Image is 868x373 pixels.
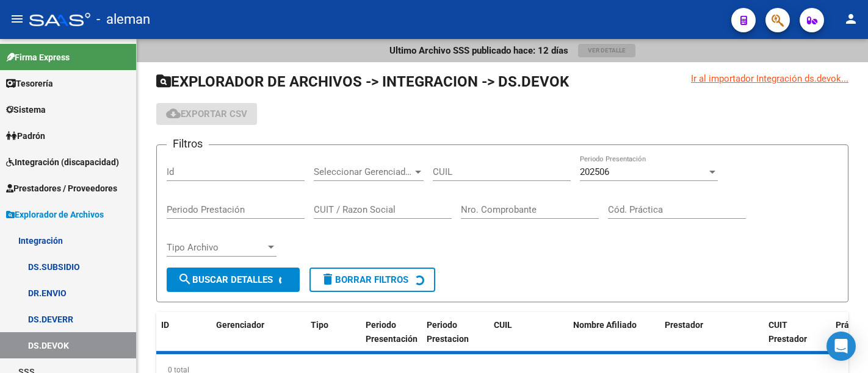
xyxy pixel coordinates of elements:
[10,12,24,26] mat-icon: menu
[361,312,422,352] datatable-header-cell: Periodo Presentación
[306,312,361,352] datatable-header-cell: Tipo
[836,320,868,330] span: Práctica
[573,320,637,330] span: Nombre Afiliado
[6,208,104,221] span: Explorador de Archivos
[156,73,569,90] span: EXPLORADOR DE ARCHIVOS -> INTEGRACION -> DS.DEVOK
[580,166,609,177] span: 202506
[427,320,469,344] span: Periodo Prestacion
[389,44,568,57] p: Ultimo Archivo SSS publicado hace: 12 días
[660,312,764,352] datatable-header-cell: Prestador
[494,320,512,330] span: CUIL
[216,320,264,330] span: Gerenciador
[167,135,209,152] h3: Filtros
[211,312,306,352] datatable-header-cell: Gerenciador
[166,106,181,121] mat-icon: cloud_download
[588,47,626,54] span: Ver Detalle
[578,44,635,57] button: Ver Detalle
[156,103,257,125] button: Exportar CSV
[311,320,328,330] span: Tipo
[6,51,70,64] span: Firma Express
[826,332,856,361] div: Open Intercom Messenger
[6,77,53,90] span: Tesorería
[96,6,150,33] span: - aleman
[422,312,489,352] datatable-header-cell: Periodo Prestacion
[844,12,858,26] mat-icon: person
[314,166,413,177] span: Seleccionar Gerenciador
[166,108,247,119] span: Exportar CSV
[665,320,703,330] span: Prestador
[769,320,807,344] span: CUIT Prestador
[6,182,117,195] span: Prestadores / Proveedores
[167,242,266,253] span: Tipo Archivo
[691,72,848,85] div: Ir al importador Integración ds.devok...
[156,312,211,352] datatable-header-cell: ID
[6,103,46,116] span: Sistema
[178,274,273,285] span: Buscar Detalles
[6,155,119,169] span: Integración (discapacidad)
[489,312,568,352] datatable-header-cell: CUIL
[6,129,45,143] span: Padrón
[167,268,300,292] button: Buscar Detalles
[764,312,831,352] datatable-header-cell: CUIT Prestador
[178,272,192,286] mat-icon: search
[161,320,169,330] span: ID
[568,312,660,352] datatable-header-cell: Nombre Afiliado
[320,274,408,285] span: Borrar Filtros
[309,268,435,292] button: Borrar Filtros
[366,320,418,344] span: Periodo Presentación
[320,272,335,286] mat-icon: delete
